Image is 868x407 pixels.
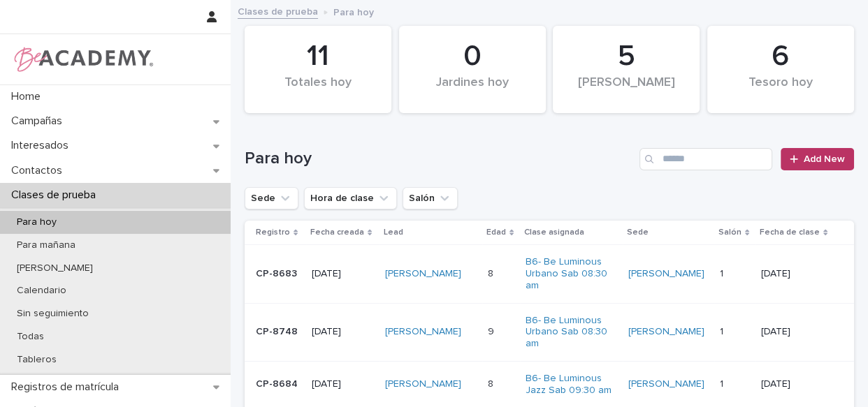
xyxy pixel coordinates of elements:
[781,148,854,170] a: Add New
[6,285,78,297] p: Calendario
[6,262,104,274] p: [PERSON_NAME]
[526,373,613,397] a: B6- Be Luminous Jazz Sab 09:30 am
[245,245,854,303] tr: CP-8683[DATE][PERSON_NAME] 88 B6- Be Luminous Urbano Sab 08:30 am [PERSON_NAME] 11 [DATE]
[385,268,461,280] a: [PERSON_NAME]
[423,75,522,105] div: Jardines hoy
[310,225,364,240] p: Fecha creada
[731,39,830,74] div: 6
[628,378,704,390] a: [PERSON_NAME]
[628,326,704,338] a: [PERSON_NAME]
[6,380,130,394] p: Registros de matrícula
[256,268,301,280] p: CP-8683
[385,326,461,338] a: [PERSON_NAME]
[488,323,497,338] p: 9
[731,75,830,105] div: Tesoro hoy
[312,326,374,338] p: [DATE]
[761,326,832,338] p: [DATE]
[6,331,55,343] p: Todas
[256,225,290,240] p: Registro
[577,75,676,105] div: [PERSON_NAME]
[720,323,726,338] p: 1
[312,378,374,390] p: [DATE]
[627,225,649,240] p: Sede
[245,187,298,209] button: Sede
[718,225,742,240] p: Salón
[6,139,80,152] p: Interesados
[423,39,522,74] div: 0
[524,225,584,240] p: Clase asignada
[268,75,368,105] div: Totales hoy
[804,154,845,164] span: Add New
[486,225,506,240] p: Edad
[6,114,73,128] p: Campañas
[245,149,634,169] h1: Para hoy
[268,39,368,74] div: 11
[384,225,403,240] p: Lead
[760,225,820,240] p: Fecha de clase
[720,265,726,280] p: 1
[577,39,676,74] div: 5
[6,188,107,202] p: Clases de prueba
[761,268,832,280] p: [DATE]
[761,378,832,390] p: [DATE]
[628,268,704,280] a: [PERSON_NAME]
[6,164,73,177] p: Contactos
[256,326,301,338] p: CP-8748
[6,308,100,320] p: Sin seguimiento
[385,378,461,390] a: [PERSON_NAME]
[6,239,87,251] p: Para mañana
[256,378,301,390] p: CP-8684
[526,315,613,350] a: B6- Be Luminous Urbano Sab 08:30 am
[720,376,726,390] p: 1
[526,256,613,291] a: B6- Be Luminous Urbano Sab 08:30 am
[333,3,374,19] p: Para hoy
[403,187,458,209] button: Salón
[6,216,68,228] p: Para hoy
[11,45,154,73] img: WPrjXfSUmiLcdUfaYY4Q
[304,187,397,209] button: Hora de clase
[639,148,772,170] input: Search
[488,265,496,280] p: 8
[488,376,496,390] p: 8
[6,90,52,103] p: Home
[6,354,68,366] p: Tableros
[245,303,854,361] tr: CP-8748[DATE][PERSON_NAME] 99 B6- Be Luminous Urbano Sab 08:30 am [PERSON_NAME] 11 [DATE]
[238,3,318,19] a: Clases de prueba
[312,268,374,280] p: [DATE]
